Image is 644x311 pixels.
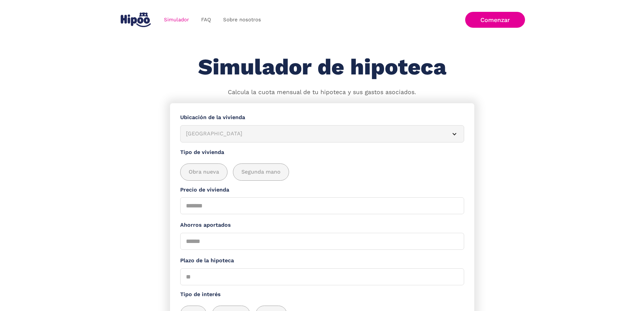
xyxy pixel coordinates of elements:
label: Plazo de la hipoteca [180,257,464,265]
a: home [119,10,152,30]
a: Simulador [158,13,195,26]
h1: Simulador de hipoteca [198,55,446,80]
label: Ubicación de la vivienda [180,113,464,122]
span: Obra nueva [189,168,219,176]
p: Calcula la cuota mensual de tu hipoteca y sus gastos asociados. [228,88,416,97]
label: Tipo de interés [180,290,464,299]
div: add_description_here [180,163,464,181]
article: [GEOGRAPHIC_DATA] [180,125,464,142]
div: [GEOGRAPHIC_DATA] [186,130,442,138]
a: Comenzar [465,12,525,28]
label: Tipo de vivienda [180,148,464,157]
span: Segunda mano [241,168,281,176]
a: Sobre nosotros [217,13,267,26]
label: Ahorros aportados [180,221,464,229]
a: FAQ [195,13,217,26]
label: Precio de vivienda [180,186,464,194]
